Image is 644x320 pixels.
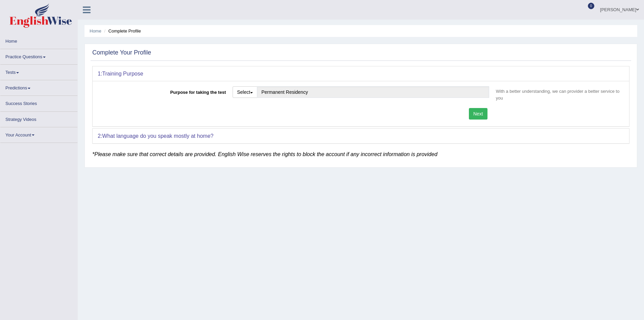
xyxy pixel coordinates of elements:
button: Next [469,108,487,120]
div: 1: [93,66,629,81]
a: Your Account [0,127,77,141]
button: Select [233,86,257,98]
a: Practice Questions [0,49,77,62]
a: Home [0,34,77,47]
li: Complete Profile [102,28,141,34]
div: 2: [93,129,629,144]
b: What language do you speak mostly at home? [102,133,213,139]
a: Predictions [0,80,77,93]
em: *Please make sure that correct details are provided. English Wise reserves the rights to block th... [92,151,437,157]
span: 0 [588,3,595,9]
a: Success Stories [0,96,77,109]
p: With a better understanding, we can provider a better service to you [493,88,624,101]
h2: Complete Your Profile [92,49,151,56]
a: Strategy Videos [0,112,77,125]
b: Training Purpose [102,71,143,77]
a: Tests [0,65,77,78]
a: Home [90,28,101,34]
label: Purpose for taking the test [98,86,229,95]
